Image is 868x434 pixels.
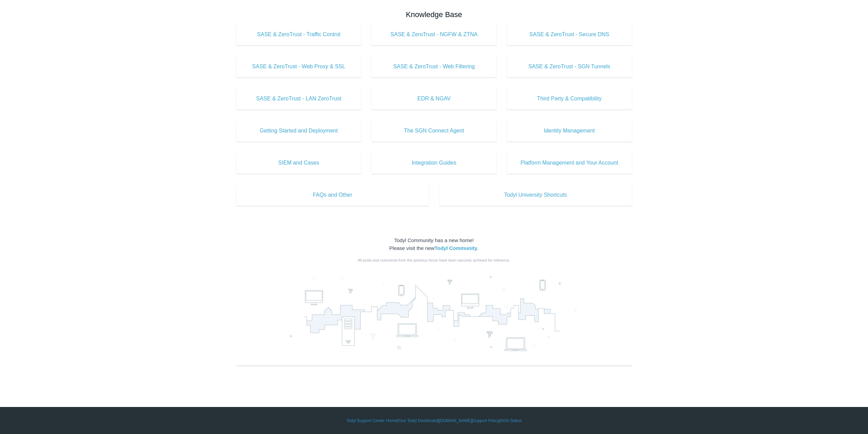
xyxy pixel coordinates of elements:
[247,30,351,39] span: SASE & ZeroTrust - Traffic Control
[382,127,486,135] span: The SGN Connect Agent
[507,56,632,78] a: SASE & ZeroTrust - SGN Tunnels
[236,88,362,110] a: SASE & ZeroTrust - LAN ZeroTrust
[371,120,497,142] a: The SGN Connect Agent
[247,62,351,71] span: SASE & ZeroTrust - Web Proxy & SSL
[236,56,362,78] a: SASE & ZeroTrust - Web Proxy & SSL
[507,120,632,142] a: Identity Management
[382,95,486,103] span: EDR & NGAV
[517,30,622,39] span: SASE & ZeroTrust - Secure DNS
[382,30,486,39] span: SASE & ZeroTrust - NGFW & ZTNA
[382,159,486,167] span: Integration Guides
[382,62,486,71] span: SASE & ZeroTrust - Web Filtering
[247,95,351,103] span: SASE & ZeroTrust - LAN ZeroTrust
[346,418,397,424] a: Todyl Support Center Home
[236,24,362,45] a: SASE & ZeroTrust - Traffic Control
[371,24,497,45] a: SASE & ZeroTrust - NGFW & ZTNA
[247,191,419,199] span: FAQs and Other
[517,62,622,71] span: SASE & ZeroTrust - SGN Tunnels
[435,245,477,251] a: Todyl Community
[371,56,497,78] a: SASE & ZeroTrust - Web Filtering
[517,127,622,135] span: Identity Management
[236,184,429,206] a: FAQs and Other
[517,95,622,103] span: Third Party & Compatibility
[500,418,522,424] a: SGN Status
[236,237,632,252] div: Todyl Community has a new home! Please visit the new .
[247,159,351,167] span: SIEM and Cases
[450,191,622,199] span: Todyl University Shortcuts
[398,418,438,424] a: Your Todyl Dashboard
[236,9,632,20] h2: Knowledge Base
[473,418,499,424] a: Support Policy
[507,24,632,45] a: SASE & ZeroTrust - Secure DNS
[507,88,632,110] a: Third Party & Compatibility
[439,184,632,206] a: Todyl University Shortcuts
[247,127,351,135] span: Getting Started and Deployment
[236,120,362,142] a: Getting Started and Deployment
[236,418,632,424] div: | | | |
[371,152,497,174] a: Integration Guides
[439,418,472,424] a: [DOMAIN_NAME]
[236,257,632,263] div: All posts and comments from the previous forum have been securely archived for reference.
[517,159,622,167] span: Platform Management and Your Account
[371,88,497,110] a: EDR & NGAV
[507,152,632,174] a: Platform Management and Your Account
[236,152,362,174] a: SIEM and Cases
